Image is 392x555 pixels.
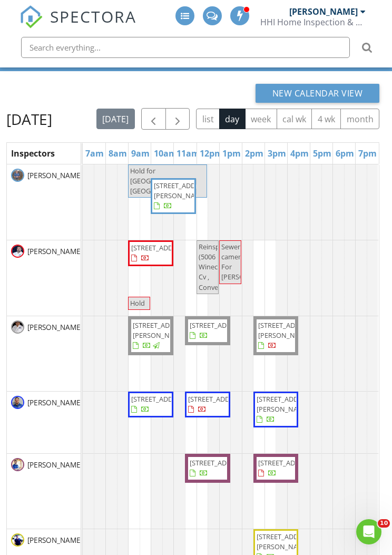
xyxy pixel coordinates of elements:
span: [STREET_ADDRESS] [188,394,247,404]
span: [STREET_ADDRESS] [258,458,317,468]
a: 1pm [220,145,243,162]
span: [PERSON_NAME] [25,322,85,333]
a: 10am [151,145,180,162]
span: Hold [130,298,145,308]
img: dsc07028.jpg [11,458,24,471]
span: SPECTORA [50,5,136,27]
a: 12pm [197,145,226,162]
span: [PERSON_NAME] [25,535,85,546]
button: list [196,109,220,129]
span: 10 [378,519,390,528]
a: 2pm [242,145,266,162]
button: month [340,109,379,129]
button: [DATE] [96,109,135,129]
span: [STREET_ADDRESS][PERSON_NAME] [258,320,317,340]
span: Reinspection (5006 Winecup Cv , Converse) [199,242,239,292]
button: Next day [165,108,190,130]
button: New Calendar View [256,84,380,103]
img: img_0667.jpeg [11,320,24,334]
a: 5pm [310,145,334,162]
button: 4 wk [311,109,341,129]
a: 11am [174,145,202,162]
a: 3pm [265,145,289,162]
span: Hold for [GEOGRAPHIC_DATA] [GEOGRAPHIC_DATA] [130,166,197,196]
button: day [219,109,246,129]
img: jj.jpg [11,169,24,182]
span: [PERSON_NAME] [25,460,85,470]
a: 9am [129,145,152,162]
img: img_7310_small.jpeg [11,533,24,547]
span: Inspectors [11,148,55,159]
a: 8am [106,145,130,162]
iframe: Intercom live chat [356,519,381,544]
a: SPECTORA [19,14,136,36]
a: 7am [83,145,106,162]
a: 6pm [333,145,357,162]
a: 7pm [356,145,379,162]
div: [PERSON_NAME] [289,6,358,17]
span: [STREET_ADDRESS][PERSON_NAME] [257,532,316,551]
h2: [DATE] [6,109,52,130]
span: [STREET_ADDRESS][PERSON_NAME] [257,394,316,414]
span: [STREET_ADDRESS] [131,243,190,252]
img: The Best Home Inspection Software - Spectora [19,5,43,28]
a: 4pm [288,145,311,162]
img: 8334a47d40204d029b6682c9b1fdee83.jpeg [11,245,24,258]
img: resized_103945_1607186620487.jpeg [11,396,24,409]
input: Search everything... [21,37,350,58]
button: cal wk [277,109,312,129]
button: week [245,109,277,129]
span: [PERSON_NAME] [25,397,85,408]
span: [STREET_ADDRESS][PERSON_NAME] [154,181,213,200]
span: [STREET_ADDRESS] [190,320,249,330]
span: [STREET_ADDRESS][PERSON_NAME] [133,320,192,340]
button: Previous day [141,108,166,130]
span: Sewer camera For [PERSON_NAME] [221,242,275,282]
span: [PERSON_NAME] [25,246,85,257]
div: HHI Home Inspection & Pest Control [260,17,366,27]
span: [STREET_ADDRESS] [190,458,249,468]
span: [PERSON_NAME] [25,170,85,181]
span: [STREET_ADDRESS] [131,394,190,404]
